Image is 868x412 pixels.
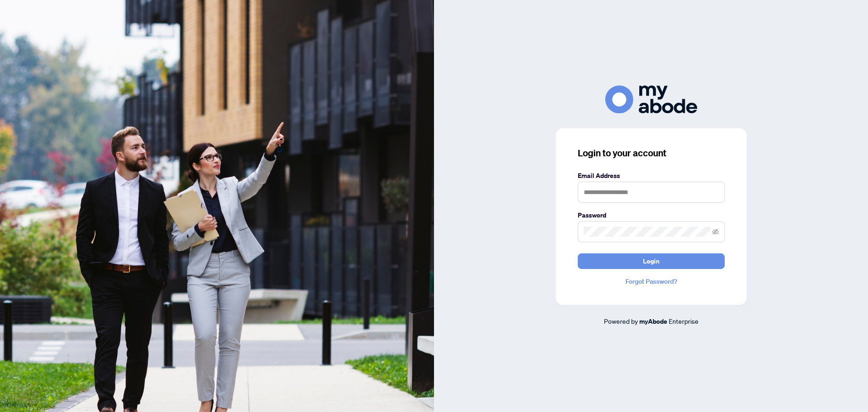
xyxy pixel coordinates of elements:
[712,229,719,235] span: eye-invisible
[639,316,667,326] a: myAbode
[578,171,725,181] label: Email Address
[578,147,725,160] h3: Login to your account
[643,254,659,269] span: Login
[578,276,725,286] a: Forgot Password?
[605,86,697,114] img: ma-logo
[578,253,725,269] button: Login
[669,317,699,325] span: Enterprise
[578,210,725,220] label: Password
[604,317,638,325] span: Powered by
